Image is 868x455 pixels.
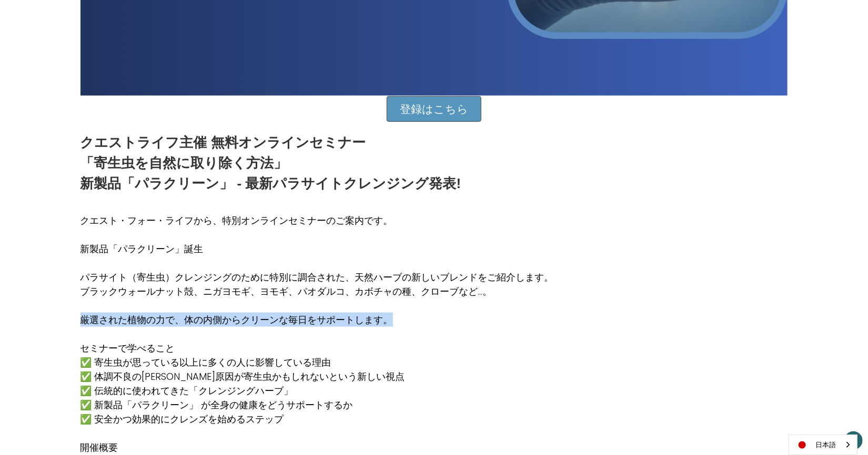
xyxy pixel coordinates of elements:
a: 日本語 [789,435,857,454]
p: パラサイト（寄生虫）クレンジングのために特別に調合された、天然ハーブの新しいブレンドをご紹介します。 [80,270,554,284]
p: クエスト・フォー・ライフから、特別オンラインセミナーのご案内です。 [80,213,554,227]
a: 登録はこちら [387,96,481,122]
div: Language [789,435,857,455]
p: 新製品「パラクリーン」誕生 [80,242,554,256]
aside: Language selected: 日本語 [789,435,857,455]
p: クエストライフ主催 無料オンラインセミナー 「寄生虫を自然に取り除く方法」 新製品「パラクリーン」 - 最新パラサイトクレンジング発表! [80,132,461,194]
p: ブラックウォールナット殻、ニガヨモギ、ヨモギ、パオダルコ、カボチャの種、クローブなど...。 [80,284,554,298]
p: セミナーで学べること ✅ 寄生虫が思っている以上に多くの人に影響している理由 ✅ 体調不良の[PERSON_NAME]原因が寄生虫かもしれないという新しい視点 ✅ 伝統的に使われてきた「クレンジ... [80,341,554,426]
p: 厳選された植物の力で、体の内側からクリーンな毎日をサポートします。 [80,313,554,327]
